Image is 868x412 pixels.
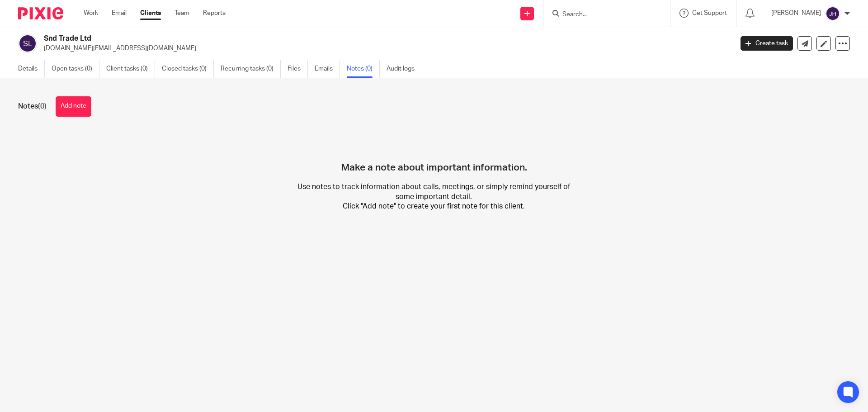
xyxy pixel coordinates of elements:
[315,60,340,78] a: Emails
[387,60,421,78] a: Audit logs
[347,60,380,78] a: Notes (0)
[203,9,226,18] a: Reports
[18,7,63,19] img: Pixie
[44,34,590,43] h2: Snd Trade Ltd
[84,9,98,18] a: Work
[106,60,155,78] a: Client tasks (0)
[162,60,214,78] a: Closed tasks (0)
[18,34,37,53] img: svg%3E
[741,36,793,51] a: Create task
[692,10,727,16] span: Get Support
[38,103,47,110] span: (0)
[56,96,91,117] button: Add note
[52,60,99,78] a: Open tasks (0)
[826,6,840,21] img: svg%3E
[18,60,45,78] a: Details
[18,102,47,111] h1: Notes
[140,9,161,18] a: Clients
[341,130,527,174] h4: Make a note about important information.
[44,44,727,53] p: [DOMAIN_NAME][EMAIL_ADDRESS][DOMAIN_NAME]
[112,9,127,18] a: Email
[221,60,281,78] a: Recurring tasks (0)
[288,60,308,78] a: Files
[771,9,821,18] p: [PERSON_NAME]
[175,9,189,18] a: Team
[561,11,643,19] input: Search
[295,182,572,211] p: Use notes to track information about calls, meetings, or simply remind yourself of some important...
